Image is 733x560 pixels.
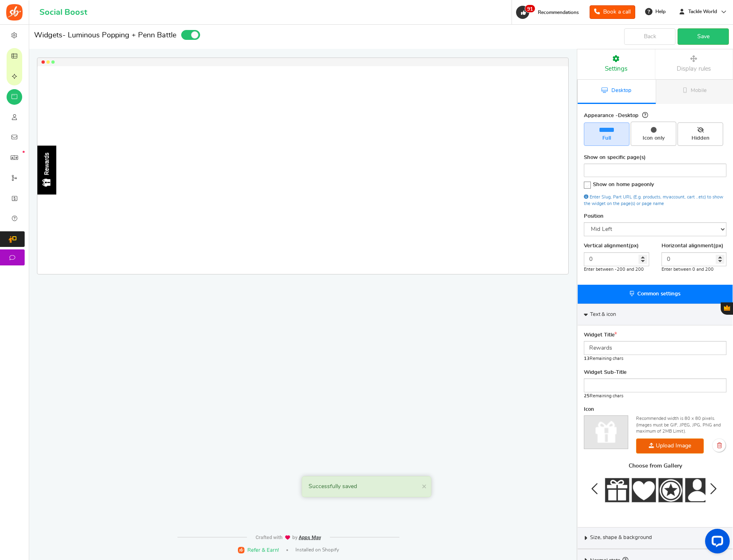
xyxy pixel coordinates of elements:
strong: 13 [584,356,590,361]
a: Book a call [590,5,635,19]
label: Appearance - [584,111,648,120]
div: Enter between -200 and 200 [584,266,649,272]
span: Common settings [637,291,680,297]
div: Widget activated [181,30,201,42]
span: Desktop [618,113,638,118]
span: Enter Slug, Part URL (E.g. products, myaccount, cart ..etc) to show the widget on the page(s) or ... [584,195,723,205]
em: New [23,151,25,153]
a: Desktop [578,80,656,104]
iframe: LiveChat chat widget [698,525,733,560]
span: Remaining chars [584,394,623,398]
label: Show on specific page(s) [584,154,646,161]
span: Mobile [691,88,707,93]
img: img-footer.webp [255,535,322,540]
span: Settings [605,66,627,72]
h1: Widgets [29,29,577,42]
a: Help [642,5,670,18]
label: Widget Title [584,332,617,339]
span: Installed on Shopify [295,546,339,553]
strong: 25 [584,394,590,398]
span: × [422,482,427,491]
span: Gratisfaction [724,305,730,311]
h5: Choose from Gallery [605,463,705,473]
a: 91 Recommendations [515,6,583,19]
label: Position [584,213,604,220]
a: Back [624,28,675,45]
span: Tackle World [685,8,720,15]
span: 91 [525,5,535,13]
span: Help [653,8,666,15]
span: Recommendations [538,10,579,15]
div: Enter between 0 and 200 [662,266,727,272]
span: Desktop [611,88,632,93]
label: Widget Sub-Title [584,369,627,376]
label: Icon [584,406,594,413]
span: Hidden [681,135,719,142]
span: Full [588,135,626,142]
a: Save [678,28,729,45]
div: Rewards [44,152,51,175]
span: Remaining chars [584,356,623,361]
span: Text & icon [590,311,616,318]
span: Size, shape & background [590,534,652,542]
span: - Luminous Popping + Penn Battle [62,32,176,39]
label: Vertical alignment(px) [584,242,639,250]
span: Display rules [677,66,711,72]
button: Gratisfaction [721,302,733,315]
span: Icon only [634,135,673,142]
img: gift_box.png [41,177,52,188]
span: only [644,182,654,187]
span: | [286,549,288,551]
img: Social Boost [6,4,23,21]
small: Recommended width is 80 x 80 pixels. (Images must be GIF, JPEG, JPG, PNG and maximum of 2MB Limit). [636,415,726,434]
h1: Social Boost [39,8,87,17]
label: Horizontal alignment(px) [662,242,724,250]
a: Refer & Earn! [238,546,279,554]
div: Successfully saved [302,476,431,498]
button: Appearance -Desktop [642,111,648,120]
span: Show on home page [593,182,654,187]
